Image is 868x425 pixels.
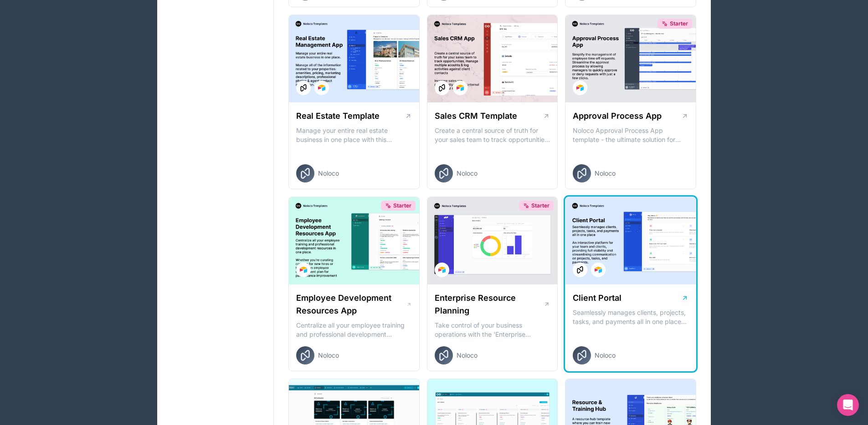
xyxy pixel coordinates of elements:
span: Noloco [595,351,616,360]
span: Noloco [318,351,339,360]
p: Seamlessly manages clients, projects, tasks, and payments all in one place An interactive platfor... [573,308,688,326]
img: Airtable Logo [438,266,446,273]
div: Open Intercom Messenger [837,394,859,416]
p: Noloco Approval Process App template - the ultimate solution for managing your employee's time of... [573,126,688,144]
span: Noloco [595,169,616,178]
h1: Client Portal [573,292,621,304]
img: Airtable Logo [576,84,584,91]
p: Manage your entire real estate business in one place with this comprehensive real estate transact... [296,126,412,144]
img: Airtable Logo [595,266,602,273]
p: Centralize all your employee training and professional development resources in one place. Whethe... [296,321,412,339]
span: Starter [670,20,688,27]
img: Airtable Logo [457,84,464,91]
span: Noloco [318,169,339,178]
span: Noloco [457,169,478,178]
h1: Real Estate Template [296,110,380,122]
h1: Approval Process App [573,110,662,122]
h1: Employee Development Resources App [296,292,406,317]
img: Airtable Logo [300,266,307,273]
img: Airtable Logo [318,84,325,91]
span: Starter [393,202,411,209]
span: Starter [531,202,550,209]
h1: Enterprise Resource Planning [435,292,544,317]
p: Take control of your business operations with the 'Enterprise Resource Planning' template. This c... [435,321,550,339]
span: Noloco [457,351,478,360]
p: Create a central source of truth for your sales team to track opportunities, manage multiple acco... [435,126,550,144]
h1: Sales CRM Template [435,110,517,122]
